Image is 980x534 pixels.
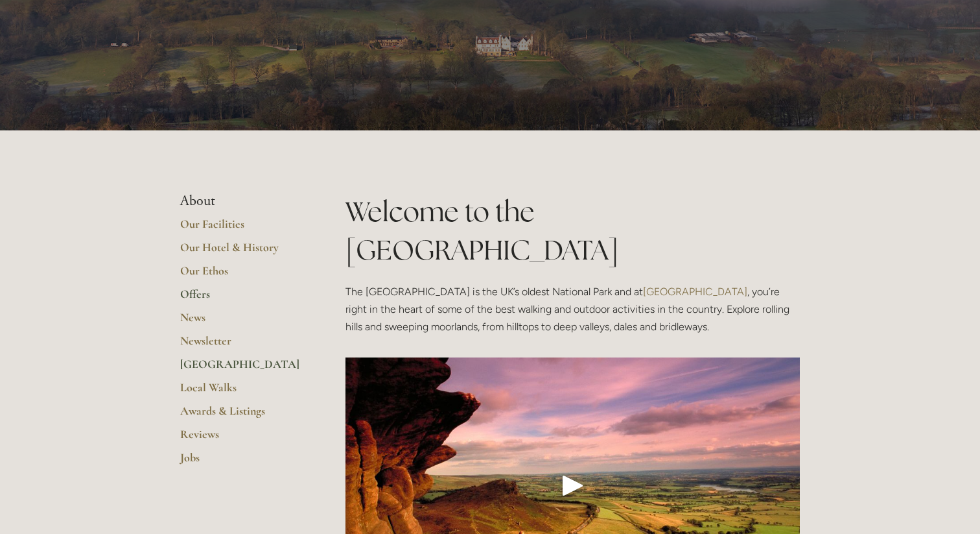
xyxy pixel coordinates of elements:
[345,283,800,336] p: The [GEOGRAPHIC_DATA] is the UK’s oldest National Park and at , you’re right in the heart of some...
[180,450,304,474] a: Jobs
[180,404,304,427] a: Awards & Listings
[180,310,304,334] a: News
[180,263,304,287] a: Our Ethos
[345,193,800,269] h1: Welcome to the [GEOGRAPHIC_DATA]
[180,240,304,263] a: Our Hotel & History
[180,193,304,210] li: About
[180,334,304,357] a: Newsletter
[180,427,304,450] a: Reviews
[643,285,747,298] a: [GEOGRAPHIC_DATA]
[180,357,304,380] a: [GEOGRAPHIC_DATA]
[557,470,589,501] div: Play
[180,380,304,404] a: Local Walks
[180,287,304,310] a: Offers
[180,217,304,240] a: Our Facilities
